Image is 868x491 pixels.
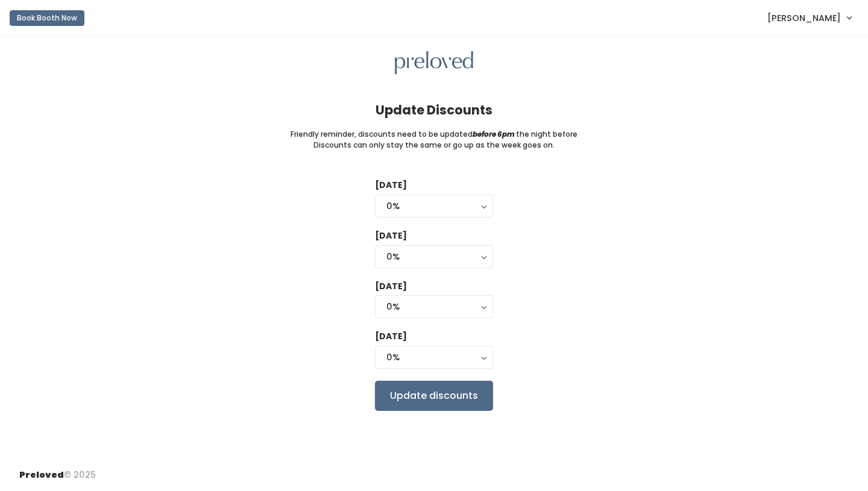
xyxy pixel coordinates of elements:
[395,51,473,75] img: preloved logo
[375,381,493,411] input: Update discounts
[291,129,577,140] small: Friendly reminder, discounts need to be updated the night before
[375,280,407,293] label: [DATE]
[375,330,407,343] label: [DATE]
[375,346,493,369] button: 0%
[375,230,407,242] label: [DATE]
[19,459,96,481] div: © 2025
[755,5,863,31] a: [PERSON_NAME]
[376,103,492,117] h4: Update Discounts
[313,140,555,151] small: Discounts can only stay the same or go up as the week goes on.
[375,245,493,268] button: 0%
[375,195,493,217] button: 0%
[386,300,482,313] div: 0%
[19,469,64,481] span: Preloved
[386,199,482,213] div: 0%
[767,11,841,25] span: [PERSON_NAME]
[375,295,493,318] button: 0%
[375,179,407,192] label: [DATE]
[473,129,515,139] i: before 6pm
[386,351,482,364] div: 0%
[10,5,84,31] a: Book Booth Now
[10,10,84,26] button: Book Booth Now
[386,250,482,263] div: 0%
